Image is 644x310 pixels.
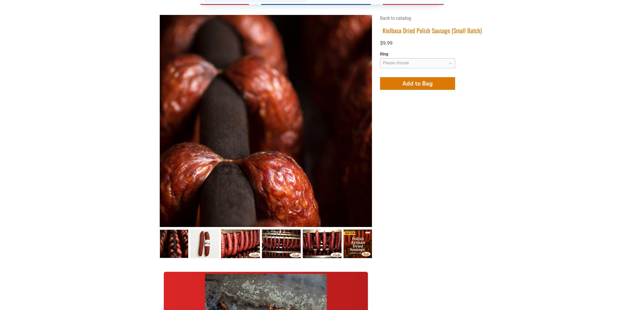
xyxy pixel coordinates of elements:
[380,77,455,90] button: Add to Bag
[303,230,342,258] a: Dried Sausage 003 4
[190,230,219,258] a: Kielbasa Dried Polish Sausage (Small Batch) 1
[380,15,484,26] div: Breadcrumbs
[344,230,372,258] a: Kielbasa Dried Polish Sausage (Small Batch) 5
[221,230,260,258] a: Kielbasa Dried Polish Sausage (Small Batch) 2
[380,15,411,21] a: Back to catalog
[402,80,433,87] span: Add to Bag
[262,230,301,258] a: Dried Sausage 002 3
[380,52,455,57] div: Ring
[380,40,392,46] span: $9.99
[380,27,484,34] h1: Kielbasa Dried Polish Sausage (Small Batch)
[160,230,188,258] a: Kielbasa Dried Polish Sausage (Small Batch) 0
